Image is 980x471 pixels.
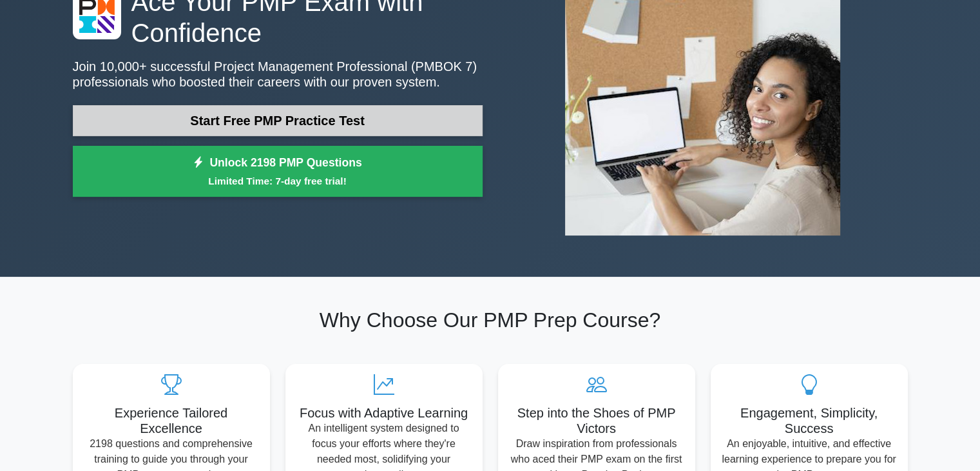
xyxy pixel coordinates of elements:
p: Join 10,000+ successful Project Management Professional (PMBOK 7) professionals who boosted their... [73,59,483,90]
h2: Why Choose Our PMP Prep Course? [73,308,908,332]
h5: Engagement, Simplicity, Success [721,405,898,436]
small: Limited Time: 7-day free trial! [89,174,466,188]
a: Unlock 2198 PMP QuestionsLimited Time: 7-day free trial! [73,146,483,197]
h5: Focus with Adaptive Learning [296,405,472,421]
a: Start Free PMP Practice Test [73,105,483,136]
h5: Step into the Shoes of PMP Victors [508,405,685,436]
h5: Experience Tailored Excellence [83,405,260,436]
